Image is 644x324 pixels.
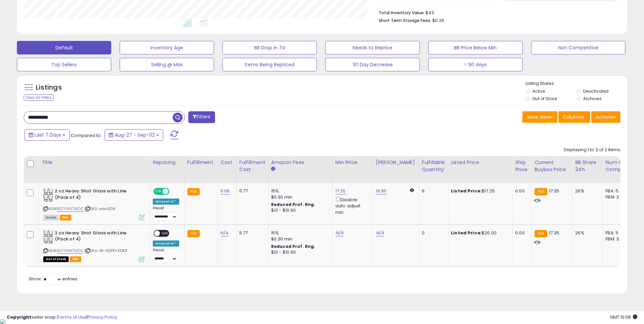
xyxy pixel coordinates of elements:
div: Ship Price [515,159,529,173]
span: | SKU: wbs609 [85,206,115,211]
span: 2025-09-10 10:58 GMT [610,314,637,320]
button: Top Sellers [17,58,111,71]
div: Current Buybox Price [534,159,569,173]
b: Reduced Prof. Rng. [271,244,315,249]
div: $10 - $10.90 [271,208,327,213]
button: Columns [558,111,590,123]
span: 17.25 [549,188,559,194]
img: 41c59KaecYL._SL40_.jpg [43,188,53,202]
b: 2 oz Heavy Shot Glass with Line (Pack of 4) [55,230,137,244]
small: FBA [187,188,200,195]
b: 2 oz Heavy Shot Glass with Line (Pack of 4) [55,188,137,202]
small: FBA [534,188,547,195]
strong: Copyright [7,314,31,320]
div: FBM: 3 [605,194,628,200]
a: B07FM67MDC [57,206,84,212]
span: | SKU: 4X-00PD-KDK3 [85,248,127,253]
div: FBM: 3 [605,236,628,242]
div: 6 [422,188,443,194]
button: Save View [522,111,557,123]
div: Displaying 1 to 2 of 2 items [564,147,620,153]
p: Listing States: [526,80,627,87]
div: Num of Comp. [605,159,630,173]
div: 26% [575,230,597,236]
a: N/A [220,230,229,236]
div: Fulfillment Cost [239,159,265,173]
span: Aug-27 - Sep-02 [115,132,155,138]
div: Repricing [153,159,182,166]
div: Disable auto adjust min [335,196,368,215]
div: ASIN: [43,230,145,261]
div: [PERSON_NAME] [376,159,416,166]
button: Actions [591,111,620,123]
span: 17.25 [549,230,559,236]
button: Items Being Repriced [222,58,317,71]
a: 6.09 [220,188,230,194]
div: 0 [422,230,443,236]
div: Title [42,159,147,166]
div: $10 - $10.90 [271,250,327,255]
label: Out of Stock [532,96,557,101]
div: BB Share 24h. [575,159,600,173]
b: Reduced Prof. Rng. [271,202,315,207]
button: Default [17,41,111,54]
span: All listings currently available for purchase on Amazon [43,215,59,221]
span: Compared to: [71,132,102,139]
div: FBA: 5 [605,230,628,236]
div: 15% [271,230,327,236]
span: OFF [168,189,179,194]
div: $17.25 [451,188,507,194]
button: Last 7 Days [24,129,70,141]
a: N/A [335,230,343,236]
span: $0.26 [432,17,444,24]
div: $20.00 [451,230,507,236]
div: Fulfillable Quantity [422,159,445,173]
div: 0.00 [515,230,526,236]
button: Filters [188,111,215,123]
a: 19.95 [376,188,387,194]
a: Terms of Use [58,314,87,320]
b: Listed Price: [451,188,482,194]
button: 30 Day Decrease [325,58,420,71]
div: seller snap | | [7,314,117,321]
div: Preset: [153,248,179,263]
div: $0.30 min [271,236,327,242]
div: 0.00 [515,188,526,194]
div: Amazon Fees [271,159,330,166]
div: Clear All Filters [24,94,54,101]
label: Deactivated [583,88,609,94]
li: $43 [379,8,615,16]
a: Privacy Policy [88,314,117,320]
button: Inventory Age [120,41,214,54]
span: FBA [70,256,81,262]
div: Preset: [153,206,179,221]
b: Total Inventory Value: [379,10,425,16]
div: Fulfillment [187,159,215,166]
small: FBA [534,230,547,237]
div: 15% [271,188,327,194]
div: Listed Price [451,159,509,166]
span: FBA [60,215,71,221]
a: B07FM67MDC [57,248,84,254]
div: $0.30 min [271,194,327,200]
a: 17.25 [335,188,346,194]
div: ASIN: [43,188,145,219]
span: Show: entries [29,276,77,282]
img: 41c59KaecYL._SL40_.jpg [43,230,53,244]
b: Short Term Storage Fees: [379,18,431,23]
button: Non Competitive [531,41,625,54]
label: Active [532,88,545,94]
button: Selling @ Max [120,58,214,71]
div: Cost [220,159,234,166]
div: 5.77 [239,230,263,236]
b: Listed Price: [451,230,482,236]
div: Min Price [335,159,370,166]
button: BB Drop in 7d [222,41,317,54]
button: Aug-27 - Sep-02 [104,129,163,141]
label: Archived [583,96,601,101]
span: All listings that are currently out of stock and unavailable for purchase on Amazon [43,256,69,262]
button: BB Price Below Min [428,41,523,54]
a: N/A [376,230,384,236]
button: > 90 days [428,58,523,71]
div: FBA: 5 [605,188,628,194]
